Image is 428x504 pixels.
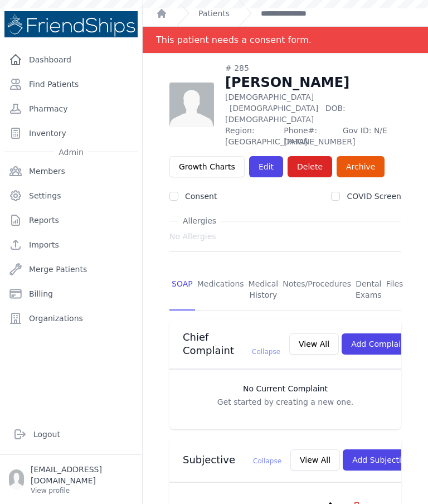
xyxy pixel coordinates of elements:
a: Edit [249,156,283,177]
button: Add Subjective [343,449,420,471]
a: Organizations [4,307,138,329]
h1: [PERSON_NAME] [225,74,401,91]
label: Consent [185,192,217,201]
a: Pharmacy [4,98,138,120]
a: Growth Charts [169,156,245,177]
span: Admin [54,147,88,158]
span: [DEMOGRAPHIC_DATA] [230,104,318,113]
button: Delete [288,156,332,177]
span: Collapse [252,348,280,356]
a: Settings [4,185,138,207]
a: Members [4,160,138,182]
a: Files [384,269,406,311]
span: Phone#: [PHONE_NUMBER] [284,125,335,147]
a: Medical History [246,269,281,311]
button: Add Complaint [342,333,418,355]
a: Medications [195,269,246,311]
img: person-242608b1a05df3501eefc295dc1bc67a.jpg [169,83,214,127]
a: Notes/Procedures [280,269,353,311]
div: This patient needs a consent form. [156,27,312,53]
span: No Allergies [169,231,216,242]
a: Logout [9,423,133,445]
img: Medical Missions EMR [4,11,138,37]
a: Dashboard [4,49,138,71]
p: [DEMOGRAPHIC_DATA] [225,91,401,125]
a: Merge Patients [4,258,138,280]
a: [EMAIL_ADDRESS][DOMAIN_NAME] View profile [9,464,133,495]
nav: Tabs [169,269,401,311]
a: SOAP [169,269,195,311]
a: Archive [337,156,385,177]
label: COVID Screen [347,192,401,201]
a: Billing [4,283,138,305]
a: Patients [198,8,230,19]
p: View profile [31,486,133,495]
button: View All [290,449,340,471]
h3: No Current Complaint [181,383,390,394]
h3: Chief Complaint [183,331,280,357]
span: Region: [GEOGRAPHIC_DATA] [225,125,277,147]
p: Get started by creating a new one. [181,396,390,408]
a: Dental Exams [353,269,384,311]
button: View All [289,333,339,355]
span: Collapse [253,457,281,465]
div: # 285 [225,62,401,74]
h3: Subjective [183,453,281,467]
a: Find Patients [4,73,138,95]
a: Imports [4,234,138,256]
a: Inventory [4,122,138,144]
a: Reports [4,209,138,231]
span: Gov ID: N/E [343,125,401,147]
div: Notification [143,27,428,54]
p: [EMAIL_ADDRESS][DOMAIN_NAME] [31,464,133,486]
span: Allergies [178,215,221,226]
